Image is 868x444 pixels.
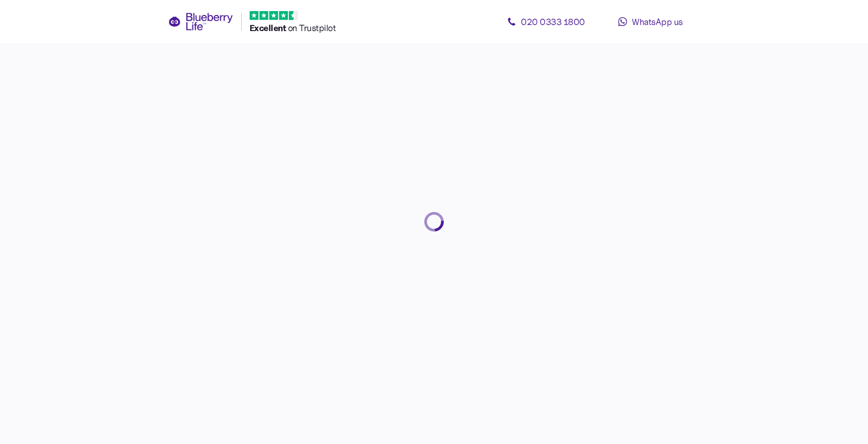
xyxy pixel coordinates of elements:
span: WhatsApp us [632,16,683,27]
span: on Trustpilot [288,22,336,33]
a: WhatsApp us [601,11,701,33]
span: Excellent ️ [250,22,288,33]
a: 020 0333 1800 [496,11,596,33]
span: 020 0333 1800 [521,16,585,27]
